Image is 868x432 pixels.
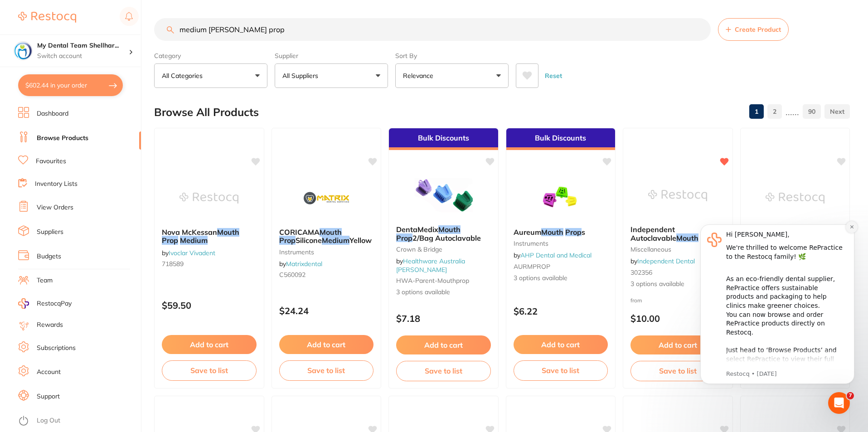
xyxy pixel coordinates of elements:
[37,276,53,285] a: Team
[396,288,491,297] span: 3 options available
[18,7,76,28] a: Restocq Logo
[630,361,725,381] button: Save to list
[412,233,481,243] span: 2/Bag Autoclavable
[37,109,68,118] a: Dashboard
[648,173,707,218] img: Independent Autoclavable Mouth Props
[37,299,72,308] span: RestocqPay
[162,335,257,354] button: Add to cart
[18,414,138,428] button: Log Out
[676,233,698,243] em: Mouth
[282,71,322,80] p: All Suppliers
[630,335,725,354] button: Add to cart
[37,228,63,237] a: Suppliers
[169,249,215,257] a: Ivoclar Vivadent
[506,128,616,150] div: Bulk Discounts
[396,313,491,324] p: $7.18
[414,173,473,218] img: DentaMedix Mouth Prop 2/Bag Autoclavable
[322,236,349,245] em: Medium
[514,228,608,236] b: Aureum Mouth Props
[37,392,60,401] a: Support
[18,298,72,309] a: RestocqPay
[786,107,799,117] p: ......
[18,74,123,96] button: $602.44 in your order
[154,18,711,41] input: Search Products
[162,249,215,257] span: by
[767,102,782,121] a: 2
[154,52,267,60] label: Category
[18,12,76,23] img: Restocq Logo
[630,246,725,253] small: miscellaneous
[162,236,178,245] em: Prop
[630,225,725,242] b: Independent Autoclavable Mouth Props
[279,228,374,245] b: CORICAMA Mouth Prop Silicone Medium Yellow
[37,416,60,425] a: Log Out
[18,298,29,309] img: RestocqPay
[279,248,374,256] small: instruments
[349,236,372,245] span: Yellow
[279,306,374,316] p: $24.24
[514,360,608,380] button: Save to list
[35,180,78,189] a: Inventory Lists
[514,262,550,271] span: AURMPROP
[749,102,764,121] a: 1
[279,260,322,268] span: by
[630,225,676,242] span: Independent Autoclavable
[514,274,608,283] span: 3 options available
[630,268,652,277] span: 302356
[630,280,725,289] span: 3 options available
[217,228,239,237] em: Mouth
[438,225,461,234] em: Mouth
[735,26,781,33] span: Create Product
[396,361,491,381] button: Save to list
[37,203,73,212] a: View Orders
[162,300,257,311] p: $59.50
[286,260,322,268] a: Matrixdental
[37,52,129,61] p: Switch account
[514,335,608,354] button: Add to cart
[514,306,608,316] p: $6.22
[180,236,208,245] em: Medium
[582,228,585,237] span: s
[297,175,356,221] img: CORICAMA Mouth Prop Silicone Medium Yellow
[36,157,66,166] a: Favourites
[389,128,498,150] div: Bulk Discounts
[320,228,342,237] em: Mouth
[847,392,854,399] span: 7
[718,18,789,41] button: Create Product
[637,257,695,265] a: Independent Dental
[396,277,469,285] span: HWA-parent-mouthprop
[37,252,61,261] a: Budgets
[630,257,695,265] span: by
[396,225,491,242] b: DentaMedix Mouth Prop 2/Bag Autoclavable
[275,52,388,60] label: Supplier
[514,228,541,237] span: Aureum
[296,236,322,245] span: Silicone
[803,102,821,121] a: 90
[396,233,412,243] em: Prop
[514,240,608,247] small: instruments
[630,297,642,304] span: from
[403,71,437,80] p: Relevance
[396,246,491,253] small: Crown & Bridge
[162,228,257,245] b: Nova McKessan Mouth Prop Medium
[396,335,491,354] button: Add to cart
[565,228,582,237] em: Prop
[395,52,509,60] label: Sort By
[396,225,438,234] span: DentaMedix
[520,251,592,259] a: AHP Dental and Medical
[37,41,129,50] h4: My Dental Team Shellharbour
[279,236,296,245] em: Prop
[37,344,76,353] a: Subscriptions
[766,175,824,221] img: Densco White Screw-In Medium Prophy Cup (144) Webbed, Natural Rubber
[162,71,206,80] p: All Categories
